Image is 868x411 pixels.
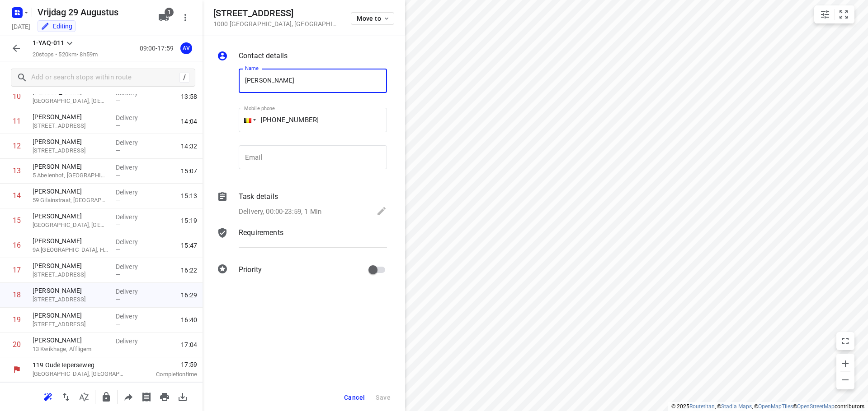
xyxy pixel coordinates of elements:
p: 68 Rue de la Caserne, Bruxelles [33,295,108,304]
button: AV [177,39,195,57]
p: Delivery [116,262,149,271]
p: Delivery, 00:00-23:59, 1 Min [239,207,321,217]
div: small contained button group [814,5,854,23]
label: Mobile phone [244,106,275,111]
p: 1-YAQ-011 [33,38,64,48]
p: 5 Abelenhof, [GEOGRAPHIC_DATA] [33,171,108,180]
p: Task details [239,191,278,202]
p: Delivery [116,188,149,197]
span: — [116,271,120,278]
p: Delivery [116,287,149,296]
span: — [116,172,120,179]
div: 17 [13,266,21,274]
svg: Edit [376,206,387,217]
h5: [STREET_ADDRESS] [213,8,340,18]
p: 44 Roosbeekstraat, Sint-Truiden [33,146,108,155]
span: 13:58 [181,92,197,101]
span: 15:47 [181,241,197,250]
span: Reverse route [57,392,75,401]
span: 17:59 [137,360,197,369]
p: [STREET_ADDRESS] [33,270,108,279]
button: Cancel [340,389,368,406]
p: Delivery [116,163,149,172]
p: Delivery [116,337,149,346]
span: — [116,97,120,104]
p: 16 Oude Kleerkopersstraat, Tienen [33,221,108,230]
p: 20 stops • 520km • 8h59m [33,51,98,59]
span: — [116,147,120,154]
li: © 2025 , © , © © contributors [671,403,864,410]
p: 119 Oude Ieperseweg [33,360,127,369]
p: [PERSON_NAME] [33,311,108,320]
p: Delivery [116,312,149,321]
div: AV [180,42,192,54]
span: 15:13 [181,191,197,200]
button: 1 [155,9,173,27]
p: 1000 [GEOGRAPHIC_DATA] , [GEOGRAPHIC_DATA] [213,20,340,28]
p: Delivery [116,212,149,222]
span: 17:04 [181,340,197,349]
span: — [116,296,120,303]
p: [PERSON_NAME] [33,261,108,270]
div: You are currently in edit mode. [41,22,72,31]
div: 12 [13,142,21,150]
span: Print route [156,392,174,401]
button: Lock route [97,388,115,406]
p: [PERSON_NAME] [33,187,108,196]
span: 1 [165,8,174,17]
div: 13 [13,166,21,175]
p: Delivery [116,237,149,246]
p: [GEOGRAPHIC_DATA], [GEOGRAPHIC_DATA] [33,369,127,379]
button: Move to [351,12,394,25]
a: OpenMapTiles [758,403,793,410]
input: 1 (702) 123-4567 [239,108,387,132]
a: OpenStreetMap [797,403,835,410]
span: — [116,346,120,352]
p: Contact details [239,51,288,61]
span: — [116,122,120,129]
div: 10 [13,92,21,101]
div: Contact details [217,51,387,63]
p: Delivery [116,138,149,147]
span: 16:22 [181,266,197,275]
p: [PERSON_NAME] [33,212,108,221]
p: Completion time [137,370,197,379]
p: 9A [GEOGRAPHIC_DATA], Herent [33,245,108,254]
button: More [176,9,194,27]
span: 16:40 [181,315,197,324]
div: 16 [13,241,21,249]
p: [PERSON_NAME] [33,137,108,146]
p: 64 Rue du Marais, Bruxelles [33,320,108,329]
span: Assigned to Axel Verzele [177,44,195,52]
span: 16:29 [181,291,197,300]
span: Download route [174,392,192,401]
p: [PERSON_NAME] [33,236,108,245]
span: 14:04 [181,117,197,126]
p: [PERSON_NAME] [33,286,108,295]
div: Requirements [217,227,387,254]
span: Cancel [344,394,365,401]
span: — [116,321,120,328]
span: 15:07 [181,166,197,175]
span: Move to [357,15,390,22]
span: 15:19 [181,216,197,225]
span: Sort by time window [75,392,93,401]
div: 18 [13,291,21,299]
div: 20 [13,340,21,349]
span: — [116,197,120,203]
p: [PERSON_NAME] [33,162,108,171]
span: — [116,246,120,253]
div: 14 [13,191,21,200]
p: [STREET_ADDRESS] [33,121,108,130]
div: Belgium: + 32 [239,108,256,132]
p: Requirements [239,227,283,238]
input: Add or search stops within route [31,71,179,85]
p: 13 Kwikhage, Affligem [33,345,108,354]
div: 11 [13,117,21,125]
p: 59 Gilainstraat, [GEOGRAPHIC_DATA] [33,196,108,205]
p: [PERSON_NAME] [33,336,108,345]
div: 19 [13,315,21,324]
span: — [116,222,120,228]
span: Share route [119,392,137,401]
div: 15 [13,216,21,225]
